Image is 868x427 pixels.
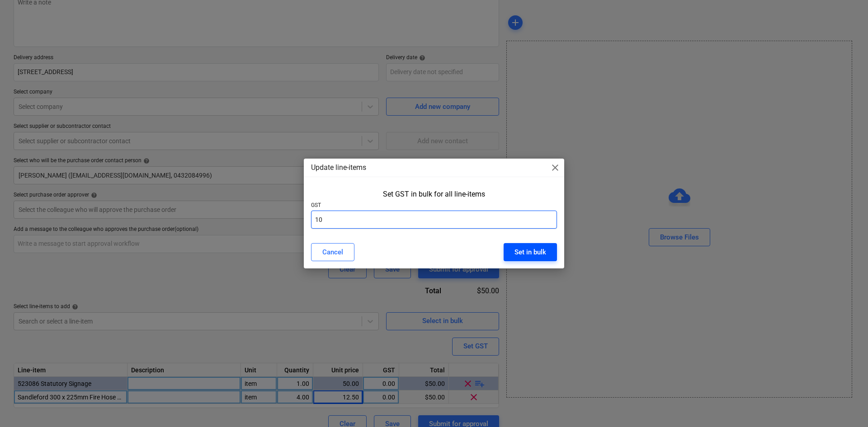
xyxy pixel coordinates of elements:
[550,162,561,173] span: close
[823,384,868,427] iframe: Chat Widget
[311,243,354,261] button: Cancel
[383,190,485,198] div: Set GST in bulk for all line-items
[514,246,546,258] div: Set in bulk
[311,211,557,229] input: GST
[322,246,343,258] div: Cancel
[311,202,557,211] p: GST
[504,243,557,261] button: Set in bulk
[311,162,366,173] p: Update line-items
